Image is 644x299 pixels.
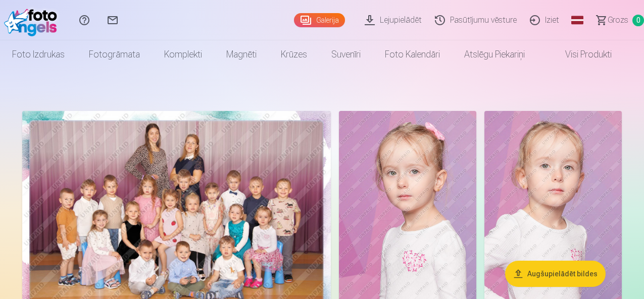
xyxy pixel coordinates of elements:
a: Fotogrāmata [77,40,152,69]
span: Grozs [608,14,628,26]
a: Krūzes [269,40,319,69]
a: Foto kalendāri [373,40,452,69]
img: /fa1 [4,4,62,36]
a: Atslēgu piekariņi [452,40,537,69]
a: Galerija [294,13,345,27]
a: Suvenīri [319,40,373,69]
a: Visi produkti [537,40,624,69]
button: Augšupielādēt bildes [505,261,606,287]
a: Komplekti [152,40,214,69]
span: 0 [632,15,644,26]
a: Magnēti [214,40,269,69]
